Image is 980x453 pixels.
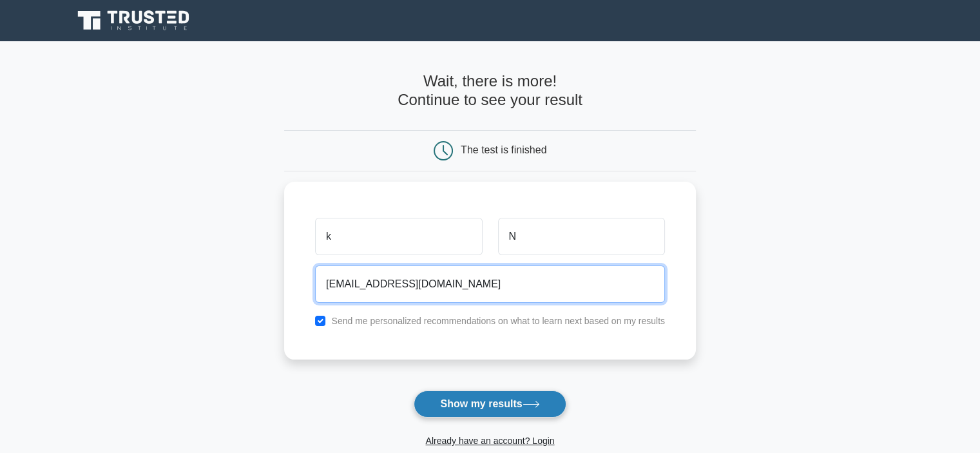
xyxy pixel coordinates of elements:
[315,218,482,255] input: First name
[461,144,546,155] div: The test is finished
[425,436,554,446] a: Already have an account? Login
[414,390,566,418] button: Show my results
[498,218,665,255] input: Last name
[331,316,665,326] label: Send me personalized recommendations on what to learn next based on my results
[284,72,696,110] h4: Wait, there is more! Continue to see your result
[315,265,665,303] input: Email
